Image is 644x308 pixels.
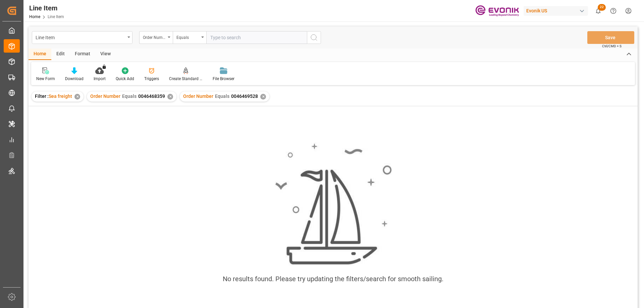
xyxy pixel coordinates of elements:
div: Equals [176,33,199,41]
span: 0046468359 [138,94,165,99]
span: Order Number [90,94,120,99]
div: ✕ [74,94,80,100]
div: Quick Add [116,76,134,82]
button: open menu [139,31,173,44]
div: File Browser [213,76,234,82]
div: New Form [36,76,55,82]
div: No results found. Please try updating the filters/search for smooth sailing. [223,274,443,284]
img: smooth_sailing.jpeg [274,142,392,266]
button: show 22 new notifications [591,3,606,18]
div: ✕ [260,94,266,100]
span: Equals [215,94,229,99]
span: 22 [598,4,606,11]
div: Line Item [29,3,64,13]
div: ✕ [167,94,173,100]
div: Download [65,76,84,82]
div: Triggers [144,76,159,82]
img: Evonik-brand-mark-Deep-Purple-RGB.jpeg_1700498283.jpeg [475,5,519,17]
span: Equals [122,94,137,99]
button: open menu [173,31,206,44]
button: open menu [32,31,132,44]
div: Create Standard Shipment [169,76,203,82]
button: Help Center [606,3,621,18]
div: Format [70,49,95,60]
div: Home [29,49,51,60]
div: View [95,49,116,60]
input: Type to search [206,31,307,44]
div: Edit [51,49,70,60]
a: Home [29,14,40,19]
button: search button [307,31,321,44]
span: Ctrl/CMD + S [602,44,622,49]
div: Evonik US [524,6,588,16]
span: Filter : [35,94,49,99]
button: Save [587,31,634,44]
div: Order Number [143,33,166,41]
div: Line Item [36,33,125,41]
span: Order Number [183,94,213,99]
span: 0046469528 [231,94,258,99]
span: Sea freight [49,94,72,99]
button: Evonik US [524,4,591,17]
